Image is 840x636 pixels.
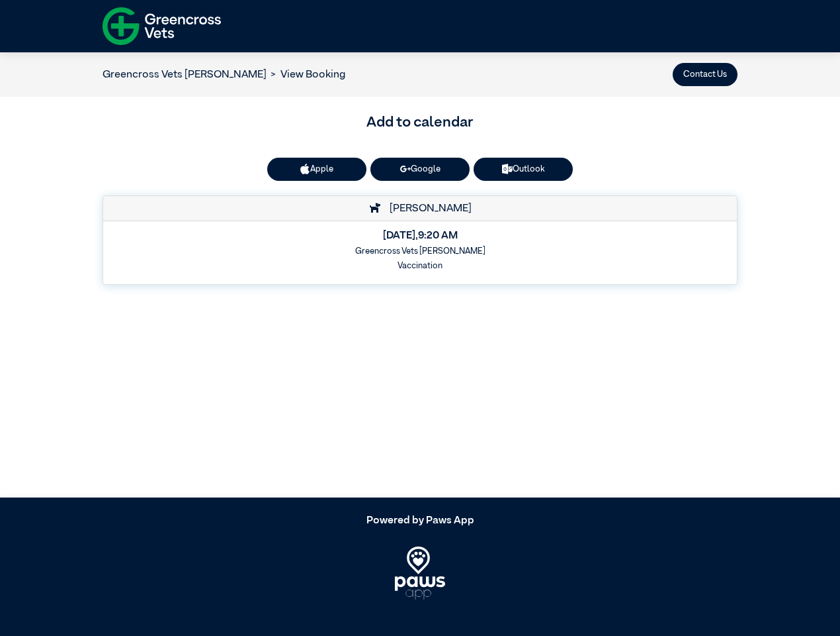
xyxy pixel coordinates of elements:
span: [PERSON_NAME] [383,203,472,214]
img: PawsApp [395,547,446,600]
h3: Add to calendar [103,112,737,134]
nav: breadcrumb [103,67,345,83]
h6: Vaccination [112,261,728,271]
button: Contact Us [673,63,737,86]
a: Outlook [474,158,573,181]
li: View Booking [267,67,345,83]
a: Google [370,158,470,181]
h6: Greencross Vets [PERSON_NAME] [112,246,728,256]
h5: Powered by Paws App [103,515,737,527]
a: Greencross Vets [PERSON_NAME] [103,70,267,80]
button: Apple [267,158,366,181]
img: f-logo [103,3,221,49]
h5: [DATE] , 9:20 AM [112,230,728,242]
